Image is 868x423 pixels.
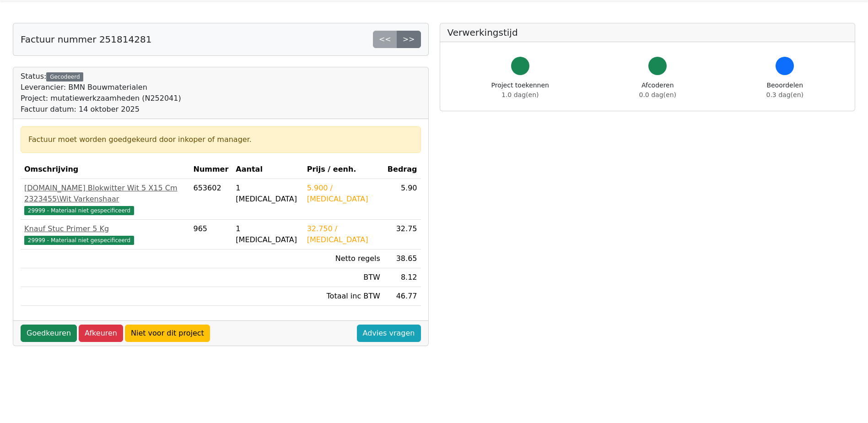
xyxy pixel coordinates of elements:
[303,160,384,179] th: Prijs / eenh.
[24,183,186,216] a: [DOMAIN_NAME] Blokwitter Wit 5 X15 Cm 2323455\Wit Varkenshaar29999 - Materiaal niet gespecificeerd
[384,287,421,306] td: 46.77
[24,183,186,205] div: [DOMAIN_NAME] Blokwitter Wit 5 X15 Cm 2323455\Wit Varkenshaar
[236,223,299,245] div: 1 [MEDICAL_DATA]
[501,91,539,98] span: 1.0 dag(en)
[447,27,848,38] h5: Verwerkingstijd
[766,91,803,98] span: 0.3 dag(en)
[24,223,186,234] div: Knauf Stuc Primer 5 Kg
[21,93,181,104] div: Project: mutatiewerkzaamheden (N252041)
[491,81,549,100] div: Project toekennen
[21,82,181,93] div: Leverancier: BMN Bouwmaterialen
[24,206,134,215] span: 29999 - Materiaal niet gespecificeerd
[21,34,151,45] h5: Factuur nummer 251814281
[384,220,421,249] td: 32.75
[189,220,232,249] td: 965
[24,223,186,245] a: Knauf Stuc Primer 5 Kg29999 - Materiaal niet gespecificeerd
[21,104,181,115] div: Factuur datum: 14 oktober 2025
[307,223,380,245] div: 32.750 / [MEDICAL_DATA]
[21,160,189,179] th: Omschrijving
[397,31,421,48] a: >>
[303,287,384,306] td: Totaal inc BTW
[189,160,232,179] th: Nummer
[46,72,83,81] div: Gecodeerd
[303,268,384,287] td: BTW
[232,160,303,179] th: Aantal
[384,179,421,220] td: 5.90
[125,325,210,342] a: Niet voor dit project
[236,183,299,205] div: 1 [MEDICAL_DATA]
[307,183,380,205] div: 5.900 / [MEDICAL_DATA]
[766,81,803,100] div: Beoordelen
[639,91,676,98] span: 0.0 dag(en)
[384,160,421,179] th: Bedrag
[21,325,77,342] a: Goedkeuren
[21,71,181,115] div: Status:
[357,325,421,342] a: Advies vragen
[639,81,676,100] div: Afcoderen
[384,249,421,268] td: 38.65
[24,236,134,245] span: 29999 - Materiaal niet gespecificeerd
[303,249,384,268] td: Netto regels
[79,325,123,342] a: Afkeuren
[189,179,232,220] td: 653602
[384,268,421,287] td: 8.12
[28,134,413,145] div: Factuur moet worden goedgekeurd door inkoper of manager.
